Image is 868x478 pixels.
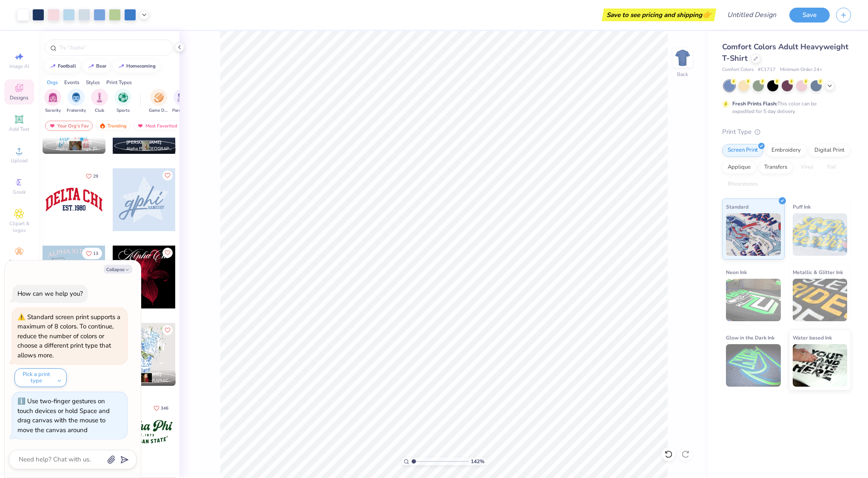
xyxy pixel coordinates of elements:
button: filter button [149,89,168,114]
div: filter for Sorority [44,89,61,114]
span: Club [95,107,104,114]
div: Your Org's Fav [45,121,93,131]
span: 13 [93,252,98,256]
img: most_fav.gif [49,123,56,129]
button: Like [162,248,173,258]
span: Alpha [GEOGRAPHIC_DATA], [GEOGRAPHIC_DATA][US_STATE] [126,378,172,384]
button: Save [789,8,830,23]
div: Styles [86,79,100,86]
span: Greek [13,189,26,195]
span: # C1717 [758,66,776,74]
span: Water based Ink [793,333,832,342]
div: Applique [722,161,756,174]
span: Sports [117,107,130,114]
span: Standard [726,202,748,211]
div: filter for Game Day [149,89,168,114]
div: Events [64,79,80,86]
span: Minimum Order: 24 + [780,66,822,74]
div: Print Type [722,127,851,137]
img: Metallic & Glitter Ink [793,279,848,321]
button: homecoming [113,60,159,73]
span: Parent's Weekend [172,107,192,114]
img: Sorority Image [48,93,58,102]
button: Like [162,170,173,181]
span: Game Day [149,107,168,114]
span: [PERSON_NAME] [126,371,162,377]
div: Save to see pricing and shipping [604,8,714,21]
div: Screen Print [722,144,763,157]
div: filter for Fraternity [67,89,86,114]
span: 👉 [702,9,711,20]
button: bear [83,60,110,73]
span: Metallic & Glitter Ink [793,268,843,277]
span: Neon Ink [726,268,747,277]
img: Club Image [95,93,104,102]
span: Puff Ink [793,202,811,211]
span: Glow in the Dark Ink [726,333,774,342]
div: homecoming [126,64,156,68]
div: Digital Print [809,144,850,157]
span: Add Text [9,126,29,133]
div: football [58,64,76,68]
button: football [45,60,80,73]
img: Water based Ink [793,344,848,387]
img: Game Day Image [154,93,164,102]
button: filter button [172,89,192,114]
div: Most Favorited [133,121,181,131]
img: trending.gif [99,123,106,129]
span: Comfort Colors [722,66,754,74]
div: Transfers [759,161,793,174]
img: Sports Image [118,93,128,102]
img: trend_line.gif [88,64,94,69]
div: This color can be expedited for 5 day delivery. [732,100,837,115]
img: Standard [726,213,781,256]
div: bear [96,64,106,68]
div: Standard screen print supports a maximum of 8 colors. To continue, reduce the number of colors or... [17,313,120,359]
div: Orgs [47,79,58,86]
input: Try "Alpha" [59,43,168,52]
img: Parent's Weekend Image [177,93,187,102]
span: Clipart & logos [4,220,34,234]
span: Comfort Colors Adult Heavyweight T-Shirt [722,42,848,63]
span: Sorority [45,107,61,114]
span: Fraternity [67,107,86,114]
span: 142 % [471,458,484,465]
span: [PERSON_NAME] [56,139,91,145]
div: Foil [822,161,842,174]
img: Neon Ink [726,279,781,321]
input: Untitled Design [720,6,783,23]
strong: Fresh Prints Flash: [732,100,777,107]
button: Like [162,325,173,335]
div: Trending [95,121,131,131]
span: Upload [11,157,28,164]
button: filter button [44,89,61,114]
span: Decorate [9,258,29,265]
span: Designs [10,94,28,101]
div: Use two-finger gestures on touch devices or hold Space and drag canvas with the mouse to move the... [17,397,110,434]
div: filter for Sports [114,89,131,114]
img: Glow in the Dark Ink [726,344,781,387]
span: Alpha Chi Omega, [GEOGRAPHIC_DATA] [56,146,102,152]
div: Rhinestones [722,178,763,191]
button: filter button [114,89,131,114]
div: filter for Parent's Weekend [172,89,192,114]
button: Like [82,170,102,182]
button: Pick a print type [14,368,67,387]
button: Like [150,402,172,414]
span: Alpha Phi, [GEOGRAPHIC_DATA][US_STATE], [PERSON_NAME] [126,146,172,152]
button: Like [82,248,102,259]
span: [PERSON_NAME] [126,139,162,145]
div: Print Types [106,79,132,86]
button: filter button [91,89,108,114]
div: Vinyl [795,161,819,174]
span: Image AI [9,63,29,70]
img: trend_line.gif [118,64,125,69]
button: filter button [67,89,86,114]
div: Back [677,71,688,78]
img: Fraternity Image [71,93,81,102]
img: Puff Ink [793,213,848,256]
img: trend_line.gif [49,64,56,69]
img: Back [674,49,691,66]
img: most_fav.gif [137,123,144,129]
span: 29 [93,174,98,178]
